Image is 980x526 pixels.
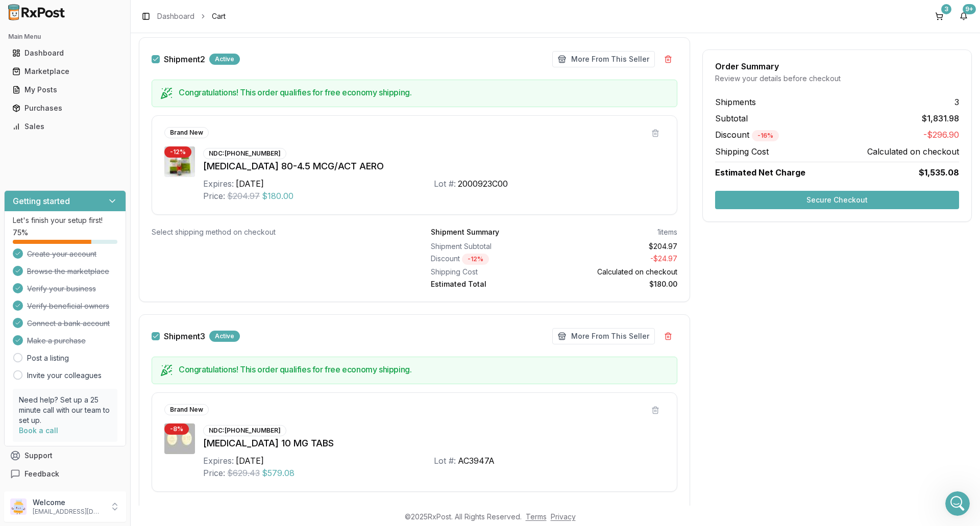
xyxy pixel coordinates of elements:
[4,45,126,61] button: Dashboard
[8,99,122,117] a: Purchases
[262,467,295,479] span: $579.08
[13,195,70,207] h3: Getting started
[431,267,550,277] div: Shipping Cost
[552,51,655,67] button: More From This Seller
[526,512,547,521] a: Terms
[45,144,94,153] span: sounds good!
[458,178,508,190] div: 2000923C00
[12,48,118,58] div: Dashboard
[236,178,264,190] div: [DATE]
[209,54,240,65] div: Active
[931,8,947,24] button: 3
[13,215,117,226] p: Let's finish your setup first!
[203,467,225,479] div: Price:
[164,127,209,138] div: Brand New
[431,254,550,265] div: Discount
[22,344,45,351] span: Home
[12,121,118,132] div: Sales
[19,395,111,425] p: Need help? Set up a 25 minute call with our team to set up.
[27,318,110,329] span: Connect a bank account
[558,254,678,265] div: - $24.97
[119,16,140,37] img: Profile image for Manuel
[27,249,96,259] span: Create your account
[203,455,234,467] div: Expires:
[715,112,748,124] span: Subtotal
[558,279,678,289] div: $180.00
[431,279,550,289] div: Estimated Total
[4,100,126,116] button: Purchases
[715,191,959,209] button: Secure Checkout
[164,423,195,454] img: Jardiance 10 MG TABS
[955,8,972,24] button: 9+
[4,465,126,483] button: Feedback
[4,82,126,98] button: My Posts
[164,55,205,63] label: Shipment 2
[20,72,184,90] p: Hi [PERSON_NAME]
[4,4,69,20] img: RxPost Logo
[33,497,104,508] p: Welcome
[715,96,756,108] span: Shipments
[657,227,677,237] div: 1 items
[203,159,665,173] div: [MEDICAL_DATA] 80-4.5 MCG/ACT AERO
[203,425,286,436] div: NDC: [PHONE_NUMBER]
[227,467,260,479] span: $629.43
[164,146,191,158] div: - 12 %
[262,190,293,202] span: $180.00
[107,154,140,165] div: • 21h ago
[20,90,184,107] p: How can we help?
[11,135,193,173] div: Profile image for Manuelsounds good![PERSON_NAME]•21h ago
[203,178,234,190] div: Expires:
[715,73,959,84] div: Review your details before checkout
[179,88,669,96] h5: Congratulations! This order qualifies for free economy shipping.
[10,120,194,173] div: Recent messageProfile image for Manuelsounds good![PERSON_NAME]•21h ago
[954,96,959,108] span: 3
[139,16,159,37] img: Profile image for Bobbie
[923,129,959,141] span: -$296.90
[136,318,204,359] button: Help
[715,62,959,70] div: Order Summary
[203,190,225,202] div: Price:
[21,261,183,282] button: View status page
[164,404,209,415] div: Brand New
[963,4,976,14] div: 9+
[922,112,959,124] span: $1,831.98
[715,167,805,178] span: Estimated Net Charge
[203,436,665,450] div: [MEDICAL_DATA] 10 MG TABS
[434,455,456,467] div: Lot #:
[945,491,970,516] iframe: Intercom live chat
[941,4,951,14] div: 3
[558,241,678,252] div: $204.97
[27,266,109,277] span: Browse the marketplace
[27,336,86,346] span: Make a purchase
[227,190,260,202] span: $204.97
[100,16,120,37] img: Profile image for Rachel
[8,33,122,41] h2: Main Menu
[24,469,59,479] span: Feedback
[152,227,398,237] div: Select shipping method on checkout
[45,154,105,165] div: [PERSON_NAME]
[4,118,126,135] button: Sales
[20,19,79,36] img: logo
[657,504,677,514] div: 1 items
[176,16,194,35] div: Close
[431,504,499,514] div: Shipment Summary
[152,504,398,514] div: Select shipping method on checkout
[431,227,499,237] div: Shipment Summary
[8,117,122,136] a: Sales
[752,130,779,141] div: - 16 %
[458,455,495,467] div: AC3947A
[33,508,104,516] p: [EMAIL_ADDRESS][DOMAIN_NAME]
[27,301,109,311] span: Verify beneficial owners
[12,66,118,77] div: Marketplace
[164,423,189,435] div: - 8 %
[27,353,69,363] a: Post a listing
[164,146,195,177] img: Symbicort 80-4.5 MCG/ACT AERO
[12,103,118,113] div: Purchases
[8,62,122,81] a: Marketplace
[21,144,41,164] img: Profile image for Manuel
[431,241,550,252] div: Shipment Subtotal
[68,318,136,359] button: Messages
[27,284,96,294] span: Verify your business
[8,44,122,62] a: Dashboard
